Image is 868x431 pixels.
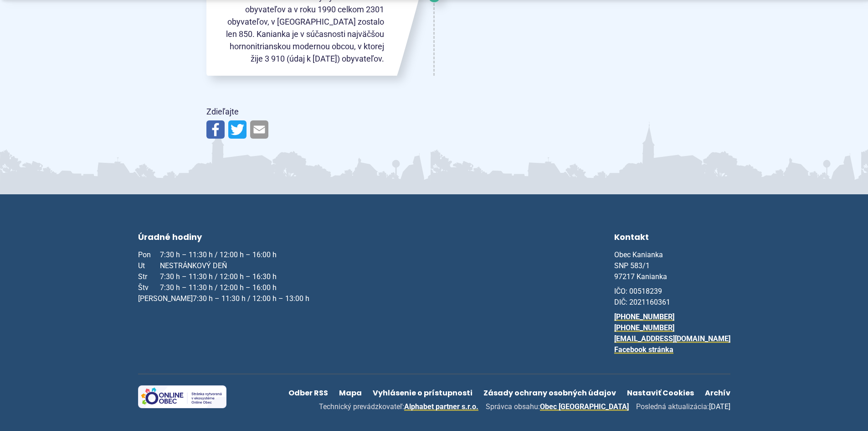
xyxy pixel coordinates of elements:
[206,120,225,139] img: Zdieľať na Facebooku
[614,231,730,246] h3: Kontakt
[138,260,160,271] span: Ut
[138,385,226,408] img: Projekt Online Obec
[614,312,674,321] a: [PHONE_NUMBER]
[614,286,730,308] p: IČO: 00518239 DIČ: 2021160361
[478,385,621,400] a: Zásady ochrany osobných údajov
[206,105,662,119] p: Zdieľajte
[614,250,667,281] span: Obec Kanianka SNP 583/1 97217 Kanianka
[404,402,478,411] a: Alphabet partner s.r.o.
[138,293,193,304] span: [PERSON_NAME]
[138,271,160,282] span: Str
[288,400,730,413] p: Technický prevádzkovateľ: Správca obsahu: Posledná aktualizácia:
[367,385,478,400] a: Vyhlásenie o prístupnosti
[709,402,730,411] span: [DATE]
[614,345,673,354] a: Facebook stránka
[228,120,247,139] img: Zdieľať na Twitteri
[138,249,160,260] span: Pon
[138,231,309,246] h3: Úradné hodiny
[614,323,674,332] a: [PHONE_NUMBER]
[699,385,736,400] a: Archív
[250,120,268,139] img: Zdieľať e-mailom
[138,249,309,304] p: 7:30 h – 11:30 h / 12:00 h – 16:00 h NESTRÁNKOVÝ DEŇ 7:30 h – 11:30 h / 12:00 h – 16:30 h 7:30 h ...
[334,385,367,400] a: Mapa
[138,282,160,293] span: Štv
[540,402,629,411] a: Obec [GEOGRAPHIC_DATA]
[621,385,699,400] a: Nastaviť Cookies
[283,385,334,400] a: Odber RSS
[614,334,730,343] a: [EMAIL_ADDRESS][DOMAIN_NAME]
